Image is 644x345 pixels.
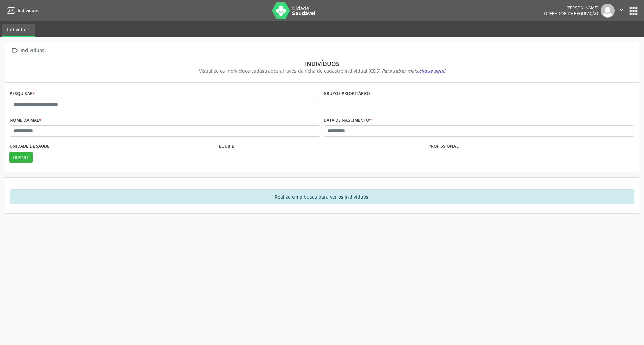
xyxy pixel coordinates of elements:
[10,46,19,55] i: 
[219,141,234,152] label: Equipe
[10,189,634,204] div: Realize uma busca para ver os indivíduos.
[428,141,459,152] label: Profissional
[2,24,35,37] a: Indivíduos
[615,4,628,18] button: 
[601,4,615,18] img: img
[14,60,630,67] div: Indivíduos
[324,115,372,125] label: Data de nascimento
[628,5,639,17] button: apps
[5,5,39,16] a: Indivíduos
[618,6,625,13] i: 
[14,67,630,74] div: Visualize os indivíduos cadastrados através da ficha de cadastro individual (CDS).
[19,46,45,55] div: Indivíduos
[544,11,598,16] span: Operador de regulação
[10,115,41,125] label: Nome da mãe
[10,141,49,152] label: Unidade de saúde
[544,5,598,11] div: [PERSON_NAME]
[382,68,445,74] i: Para saber mais,
[18,8,39,13] span: Indivíduos
[9,152,33,163] button: Buscar
[324,89,371,99] label: Grupos prioritários
[419,68,445,74] span: clique aqui!
[10,46,45,55] a:  Indivíduos
[10,89,35,99] label: Pesquisar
